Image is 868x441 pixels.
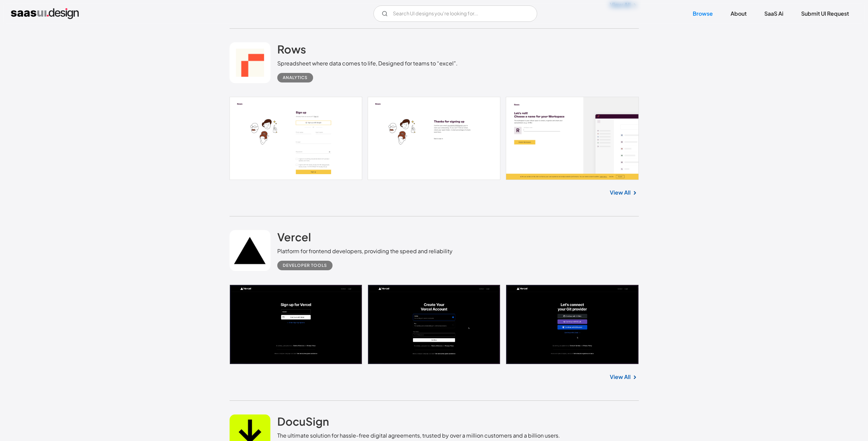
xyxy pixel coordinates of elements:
div: Platform for frontend developers, providing the speed and reliability [277,247,453,255]
div: Developer tools [283,261,327,270]
a: Rows [277,42,306,59]
a: Browse [685,6,721,21]
a: Submit UI Request [793,6,857,21]
a: SaaS Ai [756,6,792,21]
a: DocuSign [277,414,329,431]
input: Search UI designs you're looking for... [373,5,537,22]
h2: DocuSign [277,414,329,428]
div: Analytics [283,74,308,82]
h2: Rows [277,42,306,56]
a: Vercel [277,230,311,247]
a: View All [610,373,631,381]
a: About [722,6,755,21]
h2: Vercel [277,230,311,244]
a: View All [610,188,631,197]
div: Spreadsheet where data comes to life, Designed for teams to “excel”. [277,59,458,67]
div: The ultimate solution for hassle-free digital agreements, trusted by over a million customers and... [277,431,560,440]
form: Email Form [373,5,537,22]
a: home [11,8,79,19]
